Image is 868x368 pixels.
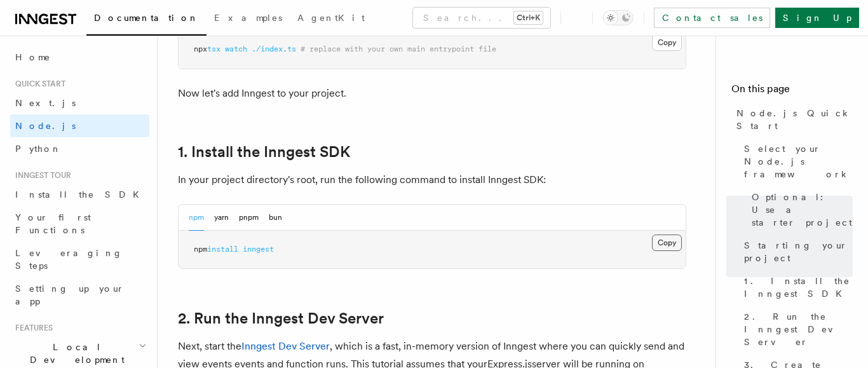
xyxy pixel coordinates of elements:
button: Toggle dark mode [603,10,634,25]
span: inngest [243,245,274,254]
a: Next.js [10,92,149,114]
a: Install the SDK [10,183,149,206]
button: pnpm [239,205,259,231]
a: AgentKit [290,4,372,34]
button: npm [189,205,204,231]
span: Home [15,51,51,64]
span: Quick start [10,79,65,89]
span: Inngest tour [10,170,71,181]
span: tsx [207,44,220,53]
span: Documentation [94,13,199,23]
span: AgentKit [297,13,365,23]
button: yarn [214,205,229,231]
a: Home [10,46,149,69]
span: npm [194,245,207,254]
span: Next.js [15,98,76,108]
span: Optional: Use a starter project [752,191,853,229]
span: Node.js [15,121,76,131]
a: 1. Install the Inngest SDK [739,269,853,305]
a: Optional: Use a starter project [747,186,853,234]
button: Search...Ctrl+K [413,8,550,28]
a: Inngest Dev Server [241,340,330,352]
a: Node.js Quick Start [731,102,853,137]
span: # replace with your own main entrypoint file [301,44,496,53]
button: Copy [652,235,682,251]
span: Node.js Quick Start [736,107,853,132]
a: Examples [207,4,290,34]
span: Install the SDK [15,189,147,200]
span: 1. Install the Inngest SDK [744,275,853,300]
a: Setting up your app [10,277,149,313]
span: npx [194,44,207,53]
span: Python [15,144,62,154]
a: Leveraging Steps [10,242,149,277]
span: watch [225,44,247,53]
a: Documentation [86,4,207,36]
a: 2. Run the Inngest Dev Server [739,305,853,353]
a: Your first Functions [10,206,149,242]
kbd: Ctrl+K [514,11,543,24]
span: Your first Functions [15,212,91,235]
a: Starting your project [739,234,853,269]
span: Features [10,323,53,333]
span: ./index.ts [252,44,296,53]
a: 1. Install the Inngest SDK [178,143,350,161]
p: Now let's add Inngest to your project. [178,85,686,102]
span: Select your Node.js framework [744,142,853,181]
span: Leveraging Steps [15,248,123,271]
span: 2. Run the Inngest Dev Server [744,310,853,348]
a: Python [10,137,149,160]
a: Sign Up [775,8,859,28]
a: Node.js [10,114,149,137]
button: bun [269,205,282,231]
span: install [207,245,238,254]
span: Setting up your app [15,283,125,306]
p: In your project directory's root, run the following command to install Inngest SDK: [178,171,686,189]
a: Select your Node.js framework [739,137,853,186]
span: Local Development [10,341,139,366]
button: Copy [652,34,682,51]
a: Contact sales [654,8,770,28]
span: Examples [214,13,282,23]
span: Starting your project [744,239,853,264]
h4: On this page [731,81,853,102]
a: 2. Run the Inngest Dev Server [178,310,384,327]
